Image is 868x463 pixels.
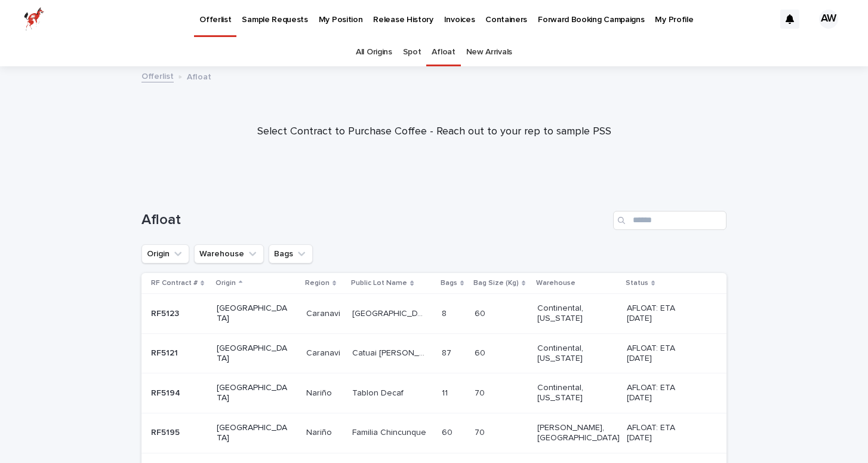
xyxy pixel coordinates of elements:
[141,413,727,453] tr: RF5195RF5195 [GEOGRAPHIC_DATA]NariñoNariño Familia ChincunqueFamilia Chincunque 6060 7070 [PERSON...
[475,346,488,358] p: 60
[216,277,236,290] p: Origin
[403,38,421,66] a: Spot
[466,38,512,66] a: New Arrivals
[627,383,701,403] p: AFLOAT: ETA [DATE]
[352,346,429,358] p: Catuai [PERSON_NAME]
[306,386,334,398] p: Nariño
[819,10,838,29] div: AW
[441,277,457,290] p: Bags
[187,69,211,82] p: Afloat
[627,423,701,443] p: AFLOAT: ETA [DATE]
[151,425,182,438] p: RF5195
[306,346,343,358] p: Caranavi
[217,303,291,324] p: [GEOGRAPHIC_DATA]
[151,277,198,290] p: RF Contract #
[536,277,575,290] p: Warehouse
[24,7,44,31] img: zttTXibQQrCfv9chImQE
[141,69,174,82] a: Offerlist
[442,346,454,358] p: 87
[141,294,727,334] tr: RF5123RF5123 [GEOGRAPHIC_DATA]CaranaviCaranavi [GEOGRAPHIC_DATA][GEOGRAPHIC_DATA] 88 6060 Contine...
[195,125,673,139] p: Select Contract to Purchase Coffee - Reach out to your rep to sample PSS
[217,344,291,364] p: [GEOGRAPHIC_DATA]
[351,277,407,290] p: Public Lot Name
[151,306,181,319] p: RF5123
[141,333,727,373] tr: RF5121RF5121 [GEOGRAPHIC_DATA]CaranaviCaranavi Catuai [PERSON_NAME]Catuai [PERSON_NAME] 8787 6060...
[141,244,189,263] button: Origin
[627,303,701,324] p: AFLOAT: ETA [DATE]
[626,277,648,290] p: Status
[352,425,429,438] p: Familia Chincunque
[442,386,450,398] p: 11
[442,306,449,319] p: 8
[217,423,291,443] p: [GEOGRAPHIC_DATA]
[352,386,406,398] p: Tablon Decaf
[217,383,291,403] p: [GEOGRAPHIC_DATA]
[475,306,488,319] p: 60
[141,373,727,413] tr: RF5194RF5194 [GEOGRAPHIC_DATA]NariñoNariño Tablon DecafTablon Decaf 1111 7070 Continental, [US_ST...
[305,277,330,290] p: Region
[306,425,334,438] p: Nariño
[194,244,264,263] button: Warehouse
[151,386,183,398] p: RF5194
[352,306,429,319] p: [GEOGRAPHIC_DATA]
[269,244,313,263] button: Bags
[475,386,487,398] p: 70
[613,211,727,230] input: Search
[356,38,392,66] a: All Origins
[141,211,608,229] h1: Afloat
[306,306,343,319] p: Caranavi
[475,425,487,438] p: 70
[473,277,519,290] p: Bag Size (Kg)
[432,38,455,66] a: Afloat
[442,425,455,438] p: 60
[151,346,180,358] p: RF5121
[627,344,701,364] p: AFLOAT: ETA [DATE]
